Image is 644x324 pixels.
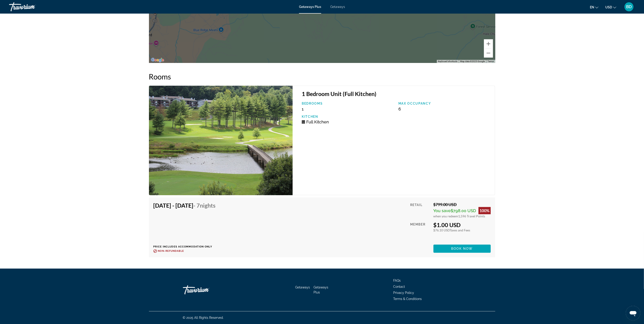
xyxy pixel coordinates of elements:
span: © 2025 All Rights Reserved. [183,316,224,319]
span: Book now [451,247,473,250]
span: 6 [398,107,401,111]
a: FAQs [393,279,401,282]
span: Non-refundable [158,250,184,252]
span: when you redeem [433,214,458,218]
span: en [590,5,594,9]
span: - 7 [194,202,216,209]
a: Open this area in Google Maps (opens a new window) [150,57,165,63]
p: Bedrooms [302,102,394,105]
a: Go Home [183,283,228,297]
a: Terms & Conditions [393,297,422,301]
img: Time Shares of Sky Valley [149,86,293,195]
span: BD [626,5,632,9]
span: Map data ©2025 Google [460,60,485,62]
a: Getaways Plus [299,5,321,9]
div: Member [410,221,430,241]
button: Zoom out [484,48,493,58]
span: You save [433,208,451,213]
a: Privacy Policy [393,291,414,295]
iframe: Button to launch messaging window [626,306,640,320]
div: Retail [410,202,430,218]
span: $798.00 USD [451,208,476,213]
button: Zoom in [484,39,493,48]
a: Getaways [295,286,310,289]
button: Keyboard shortcuts [438,60,457,63]
button: Change currency [605,4,616,10]
a: Getaways [330,5,345,9]
div: $76.10 USD [433,228,491,232]
span: Nights [200,202,216,209]
button: Change language [590,4,599,10]
a: Travorium [9,1,54,13]
span: Taxes and Fees [450,228,470,232]
a: Getaways Plus [314,286,328,294]
h4: [DATE] - [DATE] [153,202,216,209]
a: Terms (opens in new tab) [488,60,494,62]
div: $1.00 USD [433,221,491,228]
p: Price includes accommodation only [153,245,219,248]
div: 100% [479,207,491,214]
div: $799.00 USD [433,202,491,207]
p: Max Occupancy [398,102,491,105]
span: 1 [302,107,304,111]
span: 1,596 Travel Points [458,214,485,218]
button: User Menu [623,2,635,12]
span: USD [605,5,612,9]
span: Full Kitchen [306,120,329,124]
img: Google [150,57,165,63]
h2: Rooms [149,72,495,81]
p: Kitchen [302,115,394,118]
h3: 1 Bedroom Unit (Full Kitchen) [302,90,490,97]
button: Book now [433,245,491,253]
a: Contact [393,285,405,288]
